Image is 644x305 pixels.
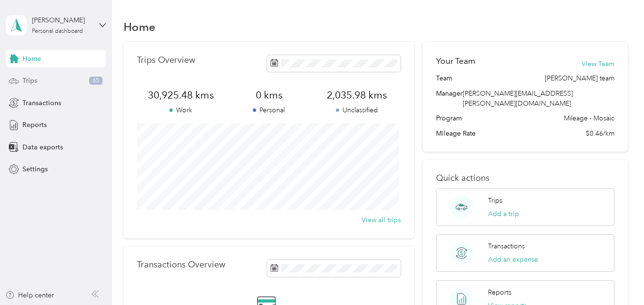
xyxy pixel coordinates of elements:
span: 65 [89,77,103,85]
button: Help center [5,290,54,300]
p: Personal [225,105,312,115]
span: Mileage - Mosaic [564,113,614,123]
p: Reports [488,287,511,297]
span: Manager [436,89,463,108]
span: 2,035.98 kms [313,89,401,102]
span: Transactions [22,98,61,108]
h1: Home [124,22,156,32]
p: Work [137,105,225,115]
button: Add an expense [488,255,538,265]
h2: Your Team [436,55,475,67]
button: Add a trip [488,209,519,219]
span: Reports [22,120,47,130]
span: $0.46/km [586,128,614,138]
p: Quick actions [436,173,614,183]
iframe: Everlance-gr Chat Button Frame [591,252,644,305]
p: Trips Overview [137,55,195,65]
button: View all trips [362,215,401,225]
span: Program [436,113,462,123]
span: [PERSON_NAME] team [545,73,614,83]
p: Unclassified [313,105,401,115]
button: View Team [582,59,614,69]
p: Transactions Overview [137,260,225,270]
span: Data exports [22,142,63,152]
span: Trips [22,76,37,86]
p: Transactions [488,241,525,251]
span: 0 kms [225,89,312,102]
div: Personal dashboard [32,29,83,34]
span: 30,925.48 kms [137,89,225,102]
span: Home [22,54,41,64]
span: Settings [22,164,48,174]
div: [PERSON_NAME] [32,15,92,25]
span: [PERSON_NAME][EMAIL_ADDRESS][PERSON_NAME][DOMAIN_NAME] [463,89,573,108]
span: Mileage Rate [436,128,476,138]
p: Trips [488,196,502,206]
span: Team [436,73,452,83]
